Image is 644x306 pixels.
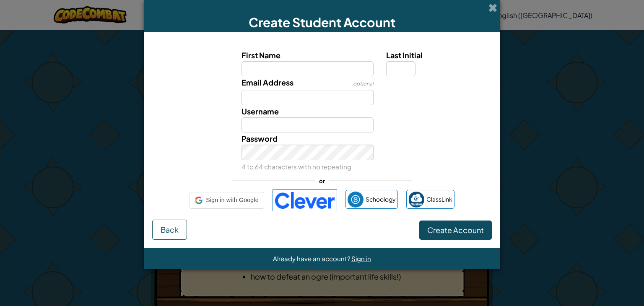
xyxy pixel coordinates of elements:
span: Email Address [241,78,293,87]
span: Last Initial [386,50,423,60]
span: Create Account [427,225,484,235]
span: Password [241,134,278,143]
span: optional [353,80,374,87]
img: schoology.png [348,192,364,207]
span: Sign in with Google [206,194,258,206]
span: Already have an account? [273,254,351,262]
img: classlink-logo-small.png [408,192,424,207]
div: Sign in with Google [190,192,264,209]
span: Username [241,106,279,116]
span: First Name [241,50,280,60]
button: Create Account [419,220,492,240]
span: Schoology [366,193,396,205]
small: 4 to 64 characters with no repeating [241,163,351,171]
span: Back [161,225,179,234]
span: Create Student Account [249,14,395,30]
img: clever-logo-blue.png [273,189,337,211]
span: ClassLink [426,193,452,205]
span: or [315,175,329,187]
a: Sign in [351,254,371,262]
button: Back [152,220,187,240]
